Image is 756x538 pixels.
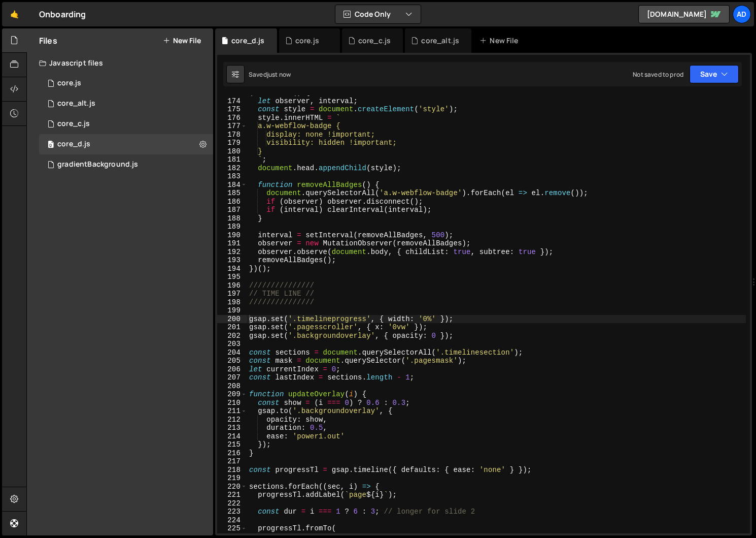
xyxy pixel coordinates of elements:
[217,248,247,257] div: 192
[217,483,247,491] div: 220
[217,399,247,407] div: 210
[217,315,247,324] div: 200
[421,36,459,46] div: core_alt.js
[57,160,138,169] div: gradientBackground.js
[217,223,247,231] div: 189
[217,457,247,466] div: 217
[217,474,247,483] div: 219
[39,35,57,46] h2: Files
[217,172,247,181] div: 183
[57,79,81,88] div: core.js
[217,147,247,156] div: 180
[39,8,86,20] div: Onboarding
[217,491,247,499] div: 221
[690,65,739,83] button: Save
[217,390,247,399] div: 209
[217,131,247,139] div: 178
[358,36,391,46] div: core_c.js
[217,265,247,273] div: 194
[335,5,421,23] button: Code Only
[217,214,247,223] div: 188
[217,306,247,315] div: 199
[217,105,247,114] div: 175
[2,2,27,26] a: 🤙
[217,206,247,214] div: 187
[217,231,247,240] div: 190
[217,373,247,382] div: 207
[217,524,247,533] div: 225
[217,256,247,265] div: 193
[57,99,95,108] div: core_alt.js
[217,449,247,458] div: 216
[217,382,247,391] div: 208
[48,141,54,149] span: 0
[479,36,522,46] div: New File
[217,407,247,416] div: 211
[633,70,683,79] div: Not saved to prod
[295,36,319,46] div: core.js
[217,340,247,349] div: 203
[217,273,247,281] div: 195
[249,70,291,79] div: Saved
[217,122,247,131] div: 177
[217,416,247,424] div: 212
[217,198,247,206] div: 186
[217,432,247,441] div: 214
[57,140,90,149] div: core_d.js
[267,70,291,79] div: just now
[217,181,247,189] div: 184
[217,508,247,516] div: 223
[217,155,247,164] div: 181
[163,37,201,45] button: New File
[217,357,247,365] div: 205
[39,73,213,93] div: 15891/42388.js
[638,5,730,23] a: [DOMAIN_NAME]
[39,93,213,114] div: 15891/42954.js
[217,139,247,147] div: 179
[217,290,247,298] div: 197
[217,239,247,248] div: 191
[217,424,247,432] div: 213
[217,97,247,106] div: 174
[217,365,247,374] div: 206
[39,114,213,134] div: 15891/44104.js
[217,298,247,307] div: 198
[217,114,247,122] div: 176
[39,134,213,154] div: 15891/44342.js
[39,154,213,175] div: 15891/42404.js
[217,516,247,525] div: 224
[217,499,247,508] div: 222
[27,53,213,73] div: Javascript files
[57,119,90,129] div: core_c.js
[217,332,247,340] div: 202
[733,5,751,23] a: Ad
[217,466,247,474] div: 218
[217,164,247,173] div: 182
[217,323,247,332] div: 201
[217,281,247,290] div: 196
[217,189,247,198] div: 185
[217,349,247,357] div: 204
[231,36,264,46] div: core_d.js
[217,440,247,449] div: 215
